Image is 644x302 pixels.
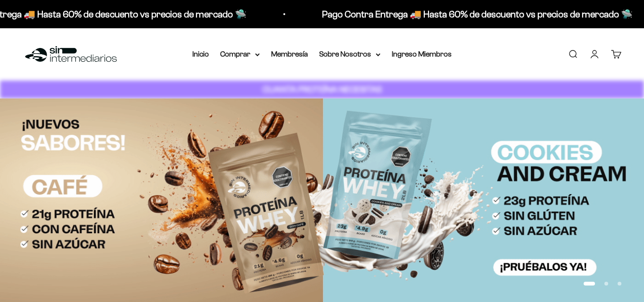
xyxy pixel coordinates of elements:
[220,48,260,60] summary: Comprar
[319,48,380,60] summary: Sobre Nosotros
[271,50,308,58] a: Membresía
[263,84,382,94] strong: CUANTA PROTEÍNA NECESITAS
[192,50,209,58] a: Inicio
[392,50,452,58] a: Ingreso Miembros
[321,7,631,22] p: Pago Contra Entrega 🚚 Hasta 60% de descuento vs precios de mercado 🛸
